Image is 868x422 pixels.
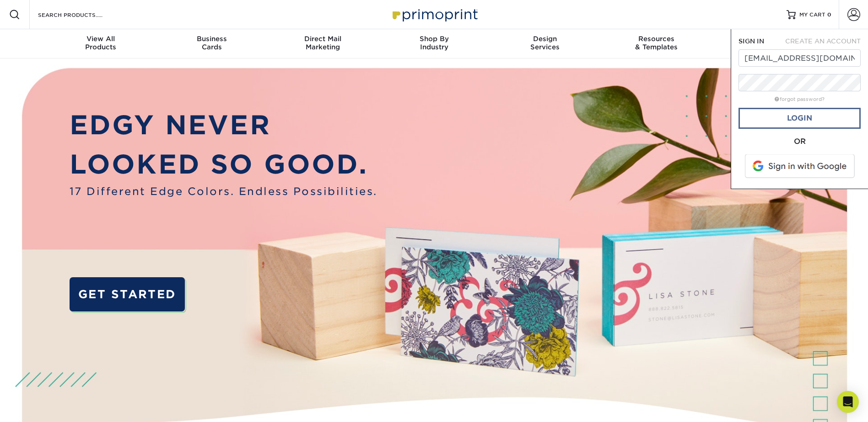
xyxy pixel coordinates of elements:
div: Services [490,35,601,51]
a: DesignServices [490,29,601,58]
a: Resources& Templates [601,29,712,58]
a: View AllProducts [45,29,156,58]
div: Products [45,35,156,51]
div: Industry [378,35,490,51]
span: Direct Mail [267,35,378,43]
div: Cards [156,35,267,51]
a: Contact& Support [712,29,823,58]
a: GET STARTED [70,277,185,311]
div: Open Intercom Messenger [837,391,859,413]
span: Business [156,35,267,43]
keeper-lock: Open Keeper Popup [844,77,855,88]
span: CREATE AN ACCOUNT [785,37,861,45]
p: EDGY NEVER [70,105,377,144]
span: 0 [827,11,831,18]
span: Contact [712,35,823,43]
div: & Templates [601,35,712,51]
a: Shop ByIndustry [378,29,490,58]
div: & Support [712,35,823,51]
span: View All [45,35,156,43]
p: LOOKED SO GOOD. [70,145,377,184]
a: Login [739,108,861,129]
input: Email [739,49,861,67]
a: forgot password? [775,96,825,102]
div: OR [739,136,861,147]
a: Direct MailMarketing [267,29,378,58]
span: MY CART [799,11,825,19]
input: SEARCH PRODUCTS..... [37,9,126,20]
span: Resources [601,35,712,43]
span: 17 Different Edge Colors. Endless Possibilities. [70,184,377,199]
span: Design [490,35,601,43]
iframe: Google Customer Reviews [2,394,78,419]
img: Primoprint [388,5,480,24]
span: Shop By [378,35,490,43]
div: Marketing [267,35,378,51]
a: BusinessCards [156,29,267,58]
span: SIGN IN [739,37,764,45]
